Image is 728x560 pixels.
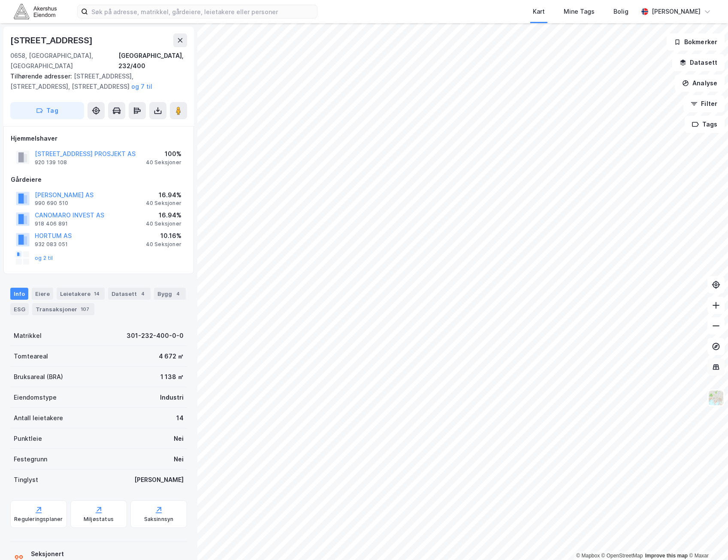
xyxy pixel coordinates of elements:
[35,220,68,227] div: 918 406 891
[645,553,688,559] a: Improve this map
[689,553,709,559] a: Maxar
[146,241,181,248] div: 40 Seksjoner
[35,159,67,166] div: 920 139 108
[601,553,643,559] a: OpenStreetMap
[108,288,151,300] div: Datasett
[533,6,545,17] div: Kart
[154,288,186,300] div: Bygg
[672,54,725,71] button: Datasett
[92,289,101,298] div: 14
[134,475,184,485] div: [PERSON_NAME]
[57,288,105,300] div: Leietakere
[146,231,181,241] div: 10.16%
[14,454,47,464] div: Festegrunn
[160,392,184,403] div: Industri
[10,33,94,47] div: [STREET_ADDRESS]
[14,4,57,19] img: akershus-eiendom-logo.9091f326c980b4bce74ccdd9f866810c.svg
[146,149,181,159] div: 100%
[176,413,184,423] div: 14
[146,159,181,166] div: 40 Seksjoner
[146,210,181,220] div: 16.94%
[160,372,184,382] div: 1 138 ㎡
[10,71,180,92] div: [STREET_ADDRESS], [STREET_ADDRESS], [STREET_ADDRESS]
[144,516,174,523] div: Saksinnsyn
[118,51,187,71] div: [GEOGRAPHIC_DATA], 232/400
[11,133,187,144] div: Hjemmelshaver
[88,5,317,18] input: Søk på adresse, matrikkel, gårdeiere, leietakere eller personer
[146,200,181,207] div: 40 Seksjoner
[564,6,595,17] div: Mine Tags
[10,51,118,71] div: 0658, [GEOGRAPHIC_DATA], [GEOGRAPHIC_DATA]
[32,303,94,315] div: Transaksjoner
[10,102,84,119] button: Tag
[35,200,68,207] div: 990 690 510
[613,6,628,17] div: Bolig
[14,351,48,361] div: Tomteareal
[174,289,182,298] div: 4
[652,6,701,17] div: [PERSON_NAME]
[14,475,38,485] div: Tinglyst
[174,434,184,444] div: Nei
[685,116,725,133] button: Tags
[174,454,184,464] div: Nei
[32,288,53,300] div: Eiere
[14,516,63,523] div: Reguleringsplaner
[146,220,181,227] div: 40 Seksjoner
[14,392,57,403] div: Eiendomstype
[84,516,114,523] div: Miljøstatus
[14,331,42,341] div: Matrikkel
[14,434,42,444] div: Punktleie
[708,390,724,406] img: Z
[10,288,28,300] div: Info
[667,33,725,51] button: Bokmerker
[14,372,63,382] div: Bruksareal (BRA)
[146,190,181,200] div: 16.94%
[31,549,141,559] div: Seksjonert
[10,72,74,80] span: Tilhørende adresser:
[35,241,68,248] div: 932 083 051
[14,413,63,423] div: Antall leietakere
[683,95,725,112] button: Filter
[675,75,725,92] button: Analyse
[159,351,184,361] div: 4 672 ㎡
[127,331,184,341] div: 301-232-400-0-0
[79,305,91,313] div: 107
[576,553,600,559] a: Mapbox
[11,175,187,185] div: Gårdeiere
[139,289,147,298] div: 4
[10,303,29,315] div: ESG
